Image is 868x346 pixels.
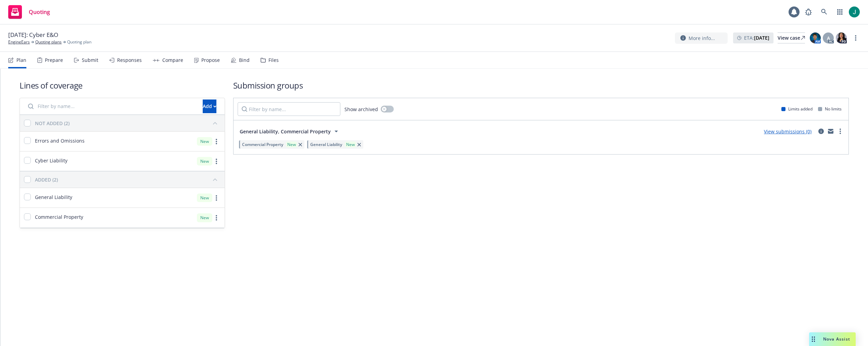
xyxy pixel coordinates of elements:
div: Prepare [45,57,63,63]
div: New [197,213,212,222]
span: [DATE]: Cyber E&O [8,31,58,39]
a: more [212,214,221,222]
a: EngineEars [8,39,30,45]
a: more [852,34,860,42]
strong: [DATE] [754,35,769,41]
span: Quoting [29,9,50,15]
button: General Liability, Commercial Property [238,124,342,138]
h1: Submission groups [233,80,849,91]
div: Add [203,100,216,113]
div: New [345,142,356,147]
a: Quoting [5,2,53,22]
a: Search [817,5,831,19]
a: more [212,157,221,165]
div: View case [778,33,805,43]
div: Limits added [781,106,813,112]
a: more [212,194,221,202]
a: Report a Bug [802,5,815,19]
div: New [286,142,297,147]
span: Commercial Property [35,213,83,221]
button: ADDED (2) [35,174,221,185]
span: Cyber Liability [35,157,67,164]
a: Quoting plans [35,39,62,45]
div: NOT ADDED (2) [35,120,70,127]
div: No limits [818,106,842,112]
a: View submissions (0) [764,128,812,135]
button: More info... [675,32,728,44]
a: mail [827,127,835,135]
div: Bind [239,57,250,63]
div: Propose [201,57,220,63]
span: Commercial Property [242,142,283,147]
a: more [836,127,844,135]
span: Show archived [344,106,378,113]
div: Submit [82,57,98,63]
span: General Liability [310,142,342,147]
input: Filter by name... [24,99,199,113]
input: Filter by name... [238,102,340,116]
div: New [197,157,212,165]
button: NOT ADDED (2) [35,118,221,129]
a: circleInformation [817,127,825,135]
a: Switch app [833,5,847,19]
span: ETA : [744,34,769,41]
span: More info... [689,35,715,42]
button: Nova Assist [809,332,856,346]
button: Add [203,99,216,113]
a: View case [778,32,805,43]
div: New [197,137,212,146]
img: photo [849,6,860,17]
img: photo [810,32,821,43]
a: more [212,137,221,146]
div: Responses [117,57,142,63]
span: Quoting plan [67,39,91,45]
span: A [827,35,830,42]
div: Compare [162,57,183,63]
div: Drag to move [809,332,818,346]
div: ADDED (2) [35,176,58,183]
div: New [197,194,212,202]
div: Plan [16,57,26,63]
h1: Lines of coverage [20,80,225,91]
span: General Liability [35,194,72,201]
span: General Liability, Commercial Property [240,128,331,135]
span: Nova Assist [823,336,850,342]
span: Errors and Omissions [35,137,85,144]
div: Files [268,57,279,63]
img: photo [836,32,847,43]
